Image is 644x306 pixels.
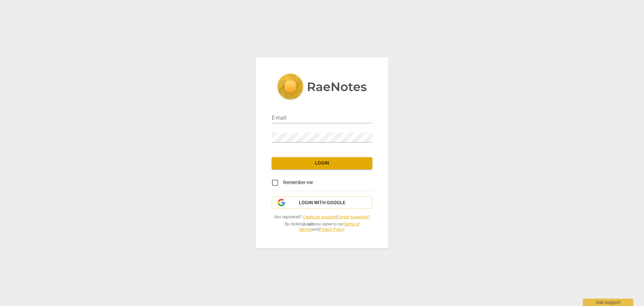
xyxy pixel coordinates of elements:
[272,214,372,220] span: Not registered? |
[272,221,372,232] span: By clicking you agree to our and .
[583,299,633,306] div: Ask support
[337,215,370,219] a: Forgot password?
[283,179,313,186] span: Remember me
[272,157,372,169] button: Login
[319,227,344,232] a: Privacy Policy
[277,74,367,101] img: 5ac2273c67554f335776073100b6d88f.svg
[299,222,360,232] a: Terms of Service
[299,200,345,206] span: Login with Google
[304,222,314,226] b: Login
[303,215,336,219] a: Create an account
[277,160,367,167] span: Login
[272,196,372,209] button: Login with Google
